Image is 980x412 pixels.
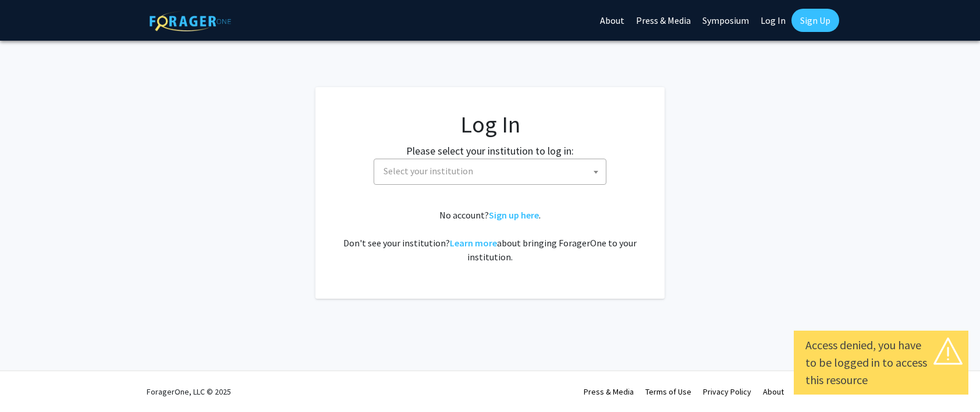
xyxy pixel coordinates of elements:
[645,386,691,397] a: Terms of Use
[384,165,473,177] span: Select your institution
[339,208,641,264] div: No account? . Don't see your institution? about bringing ForagerOne to your institution.
[147,371,231,412] div: ForagerOne, LLC © 2025
[791,9,839,32] a: Sign Up
[584,386,634,397] a: Press & Media
[489,209,539,221] a: Sign up here
[374,159,606,185] span: Select your institution
[763,386,784,397] a: About
[805,336,957,389] div: Access denied, you have to be logged in to access this resource
[150,11,231,31] img: ForagerOne Logo
[379,159,606,183] span: Select your institution
[703,386,751,397] a: Privacy Policy
[406,143,574,159] label: Please select your institution to log in:
[450,237,497,249] a: Learn more about bringing ForagerOne to your institution
[339,110,641,138] h1: Log In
